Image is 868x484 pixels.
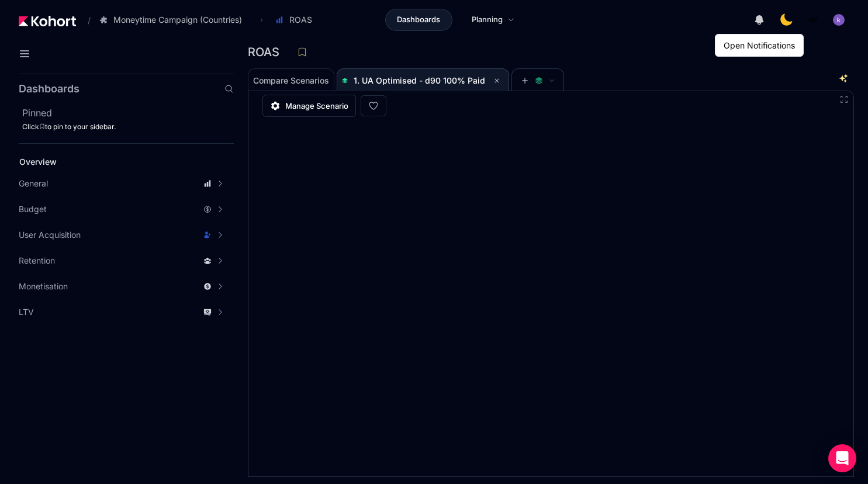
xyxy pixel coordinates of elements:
img: Kohort logo [19,16,76,26]
a: Dashboards [385,9,452,31]
div: Open Intercom Messenger [828,444,856,472]
a: Manage Scenario [262,95,356,117]
span: Budget [19,203,47,215]
span: Compare Scenarios [253,77,329,85]
a: Planning [459,9,527,31]
span: Retention [19,255,55,267]
button: Fullscreen [839,95,849,104]
span: User Acquisition [19,229,81,241]
span: / [78,14,91,26]
span: Manage Scenario [285,100,348,112]
button: ROAS [269,10,324,30]
span: Monetisation [19,281,68,292]
span: Dashboards [397,14,440,26]
span: LTV [19,306,34,318]
h3: ROAS [248,46,286,58]
span: › [258,15,265,25]
span: Planning [472,14,503,26]
h2: Dashboards [19,84,79,94]
h2: Pinned [22,106,234,120]
span: Overview [19,157,57,167]
img: logo_MoneyTimeLogo_1_20250619094856634230.png [807,14,819,26]
span: 1. UA Optimised - d90 100% Paid [354,75,485,85]
div: Click to pin to your sidebar. [22,122,234,132]
span: ROAS [289,14,312,26]
button: Moneytime Campaign (Countries) [93,10,254,30]
span: General [19,178,48,189]
span: Moneytime Campaign (Countries) [113,14,242,26]
div: Open Notifications [721,37,797,54]
a: Overview [15,153,214,171]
